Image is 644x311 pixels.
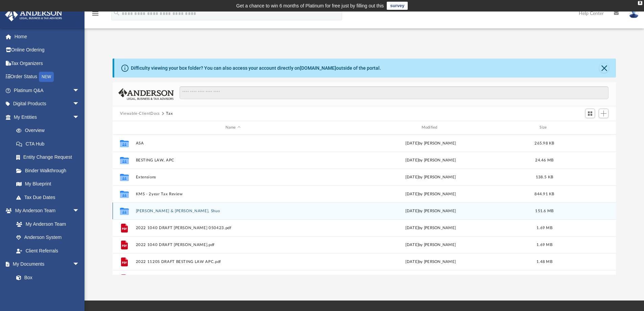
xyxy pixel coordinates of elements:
[9,124,90,137] a: Overview
[5,30,90,43] a: Home
[535,209,553,213] span: 151.6 MB
[387,2,408,10] a: survey
[136,158,330,162] button: BESTING LAW, APC
[136,192,330,196] button: KMS - 2year Tax Review
[300,65,336,71] a: [DOMAIN_NAME]
[333,208,528,214] div: [DATE] by [PERSON_NAME]
[5,97,90,111] a: Digital Productsarrow_drop_down
[536,243,552,246] span: 1.69 MB
[534,141,554,145] span: 265.98 KB
[333,157,528,163] div: [DATE] by [PERSON_NAME]
[91,9,99,18] i: menu
[3,8,64,21] img: Anderson Advisors Platinum Portal
[136,209,330,213] button: [PERSON_NAME] & [PERSON_NAME], Shuo
[113,135,616,275] div: grid
[9,271,83,284] a: Box
[9,164,90,177] a: Binder Walkthrough
[333,191,528,197] div: [DATE] by [PERSON_NAME]
[73,110,86,124] span: arrow_drop_down
[333,259,528,265] div: [DATE] by [PERSON_NAME]
[531,125,558,131] div: Size
[333,125,528,131] div: Modified
[9,284,86,298] a: Meeting Minutes
[5,204,86,218] a: My Anderson Teamarrow_drop_down
[9,137,90,151] a: CTA Hub
[166,111,173,117] button: Tax
[638,1,642,5] div: close
[136,226,330,230] button: 2022 1040 DRAFT [PERSON_NAME] 050423.pdf
[536,175,553,179] span: 138.5 KB
[599,63,609,73] button: Close
[73,204,86,218] span: arrow_drop_down
[5,84,90,97] a: Platinum Q&Aarrow_drop_down
[73,258,86,271] span: arrow_drop_down
[536,260,552,263] span: 1.48 MB
[39,72,54,82] div: NEW
[333,140,528,146] div: [DATE] by [PERSON_NAME]
[180,86,609,99] input: Search files and folders
[9,244,86,258] a: Client Referrals
[535,158,553,162] span: 24.46 MB
[9,217,83,231] a: My Anderson Team
[136,175,330,179] button: Extensions
[116,125,133,131] div: id
[536,226,552,229] span: 1.69 MB
[113,9,120,17] i: search
[9,177,86,191] a: My Blueprint
[9,151,90,164] a: Entity Change Request
[136,260,330,264] button: 2022 1120S DRAFT BESTING LAW APC.pdf
[5,43,90,57] a: Online Ordering
[5,110,90,124] a: My Entitiesarrow_drop_down
[131,65,381,72] div: Difficulty viewing your box folder? You can also access your account directly on outside of the p...
[333,174,528,180] div: [DATE] by [PERSON_NAME]
[534,192,554,196] span: 844.91 KB
[73,84,86,97] span: arrow_drop_down
[5,70,90,84] a: Order StatusNEW
[136,243,330,247] button: 2022 1040 DRAFT [PERSON_NAME].pdf
[135,125,330,131] div: Name
[5,258,86,271] a: My Documentsarrow_drop_down
[561,125,608,131] div: id
[9,231,86,244] a: Anderson System
[333,242,528,248] div: [DATE] by [PERSON_NAME]
[136,141,330,146] button: ASA
[5,57,90,70] a: Tax Organizers
[9,191,90,204] a: Tax Due Dates
[236,2,384,10] div: Get a chance to win 6 months of Platinum for free just by filling out this
[120,111,160,117] button: Viewable-ClientDocs
[629,8,639,18] img: User Pic
[73,97,86,111] span: arrow_drop_down
[599,109,609,118] button: Add
[91,13,99,18] a: menu
[333,225,528,231] div: [DATE] by [PERSON_NAME]
[585,109,595,118] button: Switch to Grid View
